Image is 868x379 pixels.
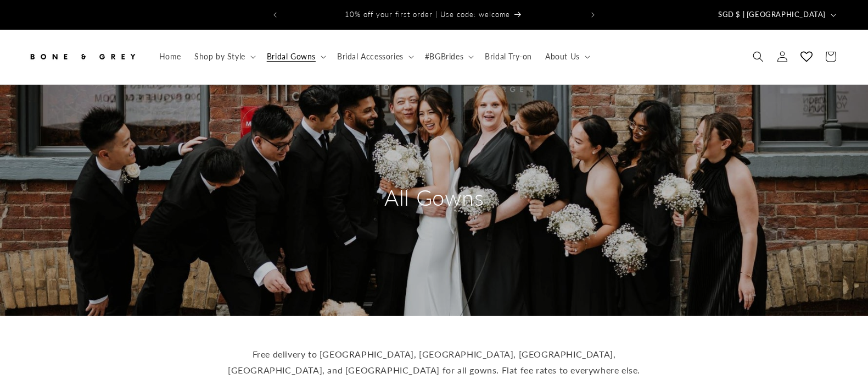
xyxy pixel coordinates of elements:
a: Bridal Try-on [478,45,539,68]
summary: Bridal Accessories [331,45,418,68]
span: About Us [545,52,580,62]
span: Bridal Accessories [337,52,404,62]
a: Bone and Grey Bridal [24,41,142,73]
button: Next announcement [581,4,605,25]
span: Home [159,52,181,62]
button: SGD $ | [GEOGRAPHIC_DATA] [712,4,841,25]
h2: All Gowns [330,183,539,212]
summary: Bridal Gowns [260,45,331,68]
span: Bridal Gowns [267,52,316,62]
summary: #BGBrides [418,45,478,68]
span: SGD $ | [GEOGRAPHIC_DATA] [718,9,826,20]
p: Free delivery to [GEOGRAPHIC_DATA], [GEOGRAPHIC_DATA], [GEOGRAPHIC_DATA], [GEOGRAPHIC_DATA], and ... [220,347,648,378]
summary: Search [746,45,770,69]
button: Previous announcement [263,4,287,25]
span: #BGBrides [425,52,463,62]
span: 10% off your first order | Use code: welcome [345,10,510,19]
summary: About Us [539,45,595,68]
a: Home [153,45,188,68]
summary: Shop by Style [188,45,260,68]
img: Bone and Grey Bridal [27,45,137,69]
span: Bridal Try-on [485,52,532,62]
span: Shop by Style [194,52,245,62]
